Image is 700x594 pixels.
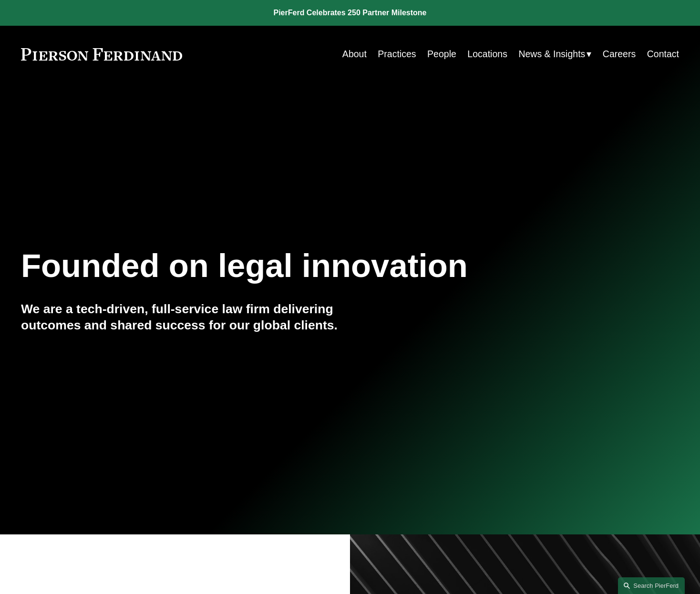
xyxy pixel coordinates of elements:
[21,301,350,333] h4: We are a tech-driven, full-service law firm delivering outcomes and shared success for our global...
[647,45,679,63] a: Contact
[618,577,685,594] a: Search this site
[342,45,367,63] a: About
[467,45,507,63] a: Locations
[518,46,585,62] span: News & Insights
[518,45,591,63] a: folder dropdown
[21,247,569,285] h1: Founded on legal innovation
[427,45,456,63] a: People
[603,45,636,63] a: Careers
[378,45,416,63] a: Practices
